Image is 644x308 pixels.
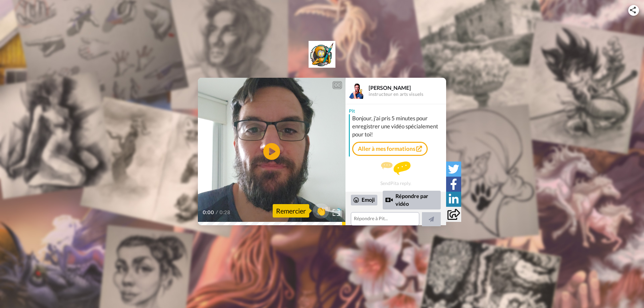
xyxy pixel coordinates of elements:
[381,162,411,175] img: message.svg
[309,41,335,68] img: logo
[216,208,218,217] span: /
[273,204,309,218] div: Remercier
[349,83,365,99] img: Profile Image
[345,159,446,188] div: Send Pit a reply.
[369,91,446,97] div: instructeur en arts visuels
[352,114,444,138] div: Bonjour, j'ai pris 5 minutes pour enregistrer une vidéo spécialement pour toi!
[313,203,329,219] button: 👏
[351,195,377,205] div: Emoji
[203,208,214,217] span: 0:00
[383,191,441,209] div: Répondre par vidéo
[333,209,339,216] img: Full screen
[369,84,446,91] div: [PERSON_NAME]
[313,205,329,216] span: 👏
[345,104,446,114] div: Pit
[385,196,393,204] div: Reply by Video
[219,208,231,217] span: 0:28
[333,82,341,88] div: CC
[352,142,428,156] a: Aller à mes formations
[630,7,636,13] img: ic_share.svg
